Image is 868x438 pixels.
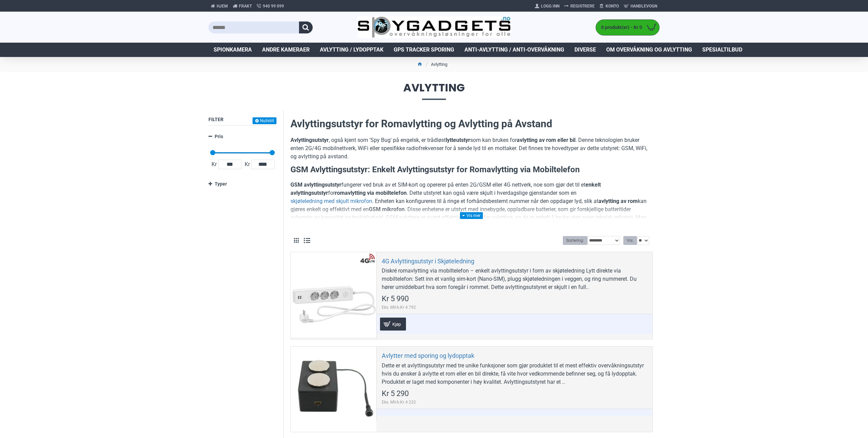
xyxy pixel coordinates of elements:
[290,181,601,196] strong: enkelt avlyttingsutstyr
[702,46,742,54] span: Spesialtilbud
[517,137,575,143] strong: avlytting av rom eller bil
[290,136,653,161] p: , også kjent som 'Spy Bug' på engelsk, er trådløst som kan brukes for . Denne teknologien bruker ...
[598,198,638,204] strong: avlytting av rom
[382,267,647,291] div: Diskré romavlytting via mobiltelefon – enkelt avlyttingsutstyr i form av skjøteledning Lytt direk...
[623,236,637,245] label: Vis:
[208,117,223,122] span: Filter
[290,164,653,176] h3: GSM Avlyttingsutstyr: Enkelt Avlyttingsutstyr for Romavlytting via Mobiltelefon
[257,43,315,57] a: Andre kameraer
[606,46,692,54] span: Om overvåkning og avlytting
[290,137,329,143] strong: Avlyttingsutstyr
[253,117,276,124] button: Nullstill
[563,236,587,245] label: Sortering:
[562,1,597,12] a: Registrere
[569,43,601,57] a: Diverse
[208,43,257,57] a: Spionkamera
[597,1,621,12] a: Konto
[596,24,644,31] span: 0 produkt(er) - Kr 0
[208,131,276,143] a: Pris
[394,46,454,54] span: GPS Tracker Sporing
[262,46,310,54] span: Andre kameraer
[369,206,405,213] strong: GSM mikrofon
[382,390,409,397] span: Kr 5 290
[290,117,653,131] h2: Avlyttingsutstyr for Romavlytting og Avlytting på Avstand
[290,181,341,188] strong: GSM avlyttingsutstyr
[382,362,647,386] div: Dette er et avlyttingsutstyr med tre unike funksjoner som gjør produktet til et mest effektiv ove...
[601,43,697,57] a: Om overvåkning og avlytting
[382,295,409,303] span: Kr 5 990
[210,160,218,169] span: Kr
[315,43,389,57] a: Avlytting / Lydopptak
[357,16,511,39] img: SpyGadgets.no
[382,352,474,360] a: Avlytter med sporing og lydopptak
[217,3,228,9] span: Hjem
[606,3,619,9] span: Konto
[291,252,376,337] a: 4G Avlyttingsutstyr i Skjøteledning
[459,43,569,57] a: Anti-avlytting / Anti-overvåkning
[208,178,276,190] a: Typer
[263,3,284,9] span: 940 99 099
[574,46,596,54] span: Diverse
[208,82,660,100] span: Avlytting
[389,43,459,57] a: GPS Tracker Sporing
[570,3,595,9] span: Registrere
[239,3,252,9] span: Frakt
[464,46,564,54] span: Anti-avlytting / Anti-overvåkning
[630,3,657,9] span: Handlevogn
[596,20,659,35] a: 0 produkt(er) - Kr 0
[446,137,470,143] strong: lytteutstyr
[243,160,251,169] span: Kr
[697,43,747,57] a: Spesialtilbud
[391,322,403,326] span: Kjøp
[621,1,660,12] a: Handlevogn
[382,257,474,265] a: 4G Avlyttingsutstyr i Skjøteledning
[382,304,416,310] span: Eks. MVA:Kr 4 792
[214,46,252,54] span: Spionkamera
[290,181,653,230] p: fungerer ved bruk av et SIM-kort og opererer på enten 2G/GSM eller 4G nettverk, noe som gjør det ...
[291,347,376,432] a: Avlytter med sporing og lydopptak Avlytter med sporing og lydopptak
[382,399,416,405] span: Eks. MVA:Kr 4 232
[335,190,407,196] strong: romavlytting via mobiltelefon
[532,1,562,12] a: Logg Inn
[320,46,383,54] span: Avlytting / Lydopptak
[541,3,559,9] span: Logg Inn
[290,197,372,205] a: skjøteledning med skjult mikrofon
